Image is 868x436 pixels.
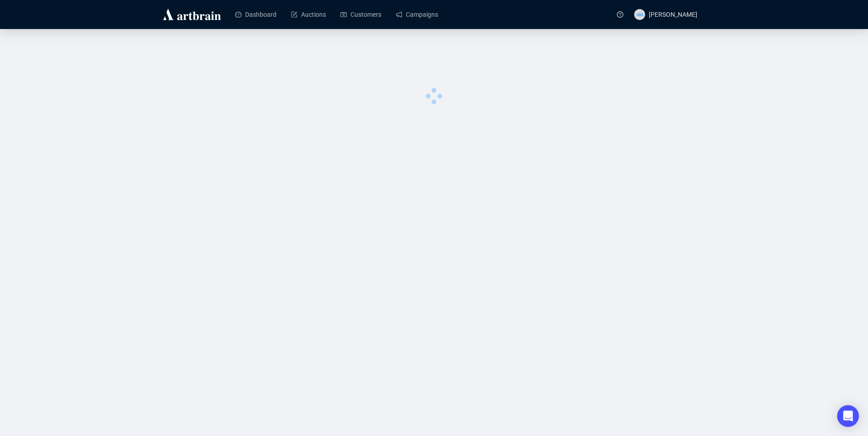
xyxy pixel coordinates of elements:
[235,3,276,26] a: Dashboard
[340,3,381,26] a: Customers
[396,3,438,26] a: Campaigns
[837,405,859,427] div: Open Intercom Messenger
[636,10,643,18] span: AM
[162,7,222,22] img: logo
[291,3,326,26] a: Auctions
[617,11,623,18] span: question-circle
[649,11,697,18] span: [PERSON_NAME]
